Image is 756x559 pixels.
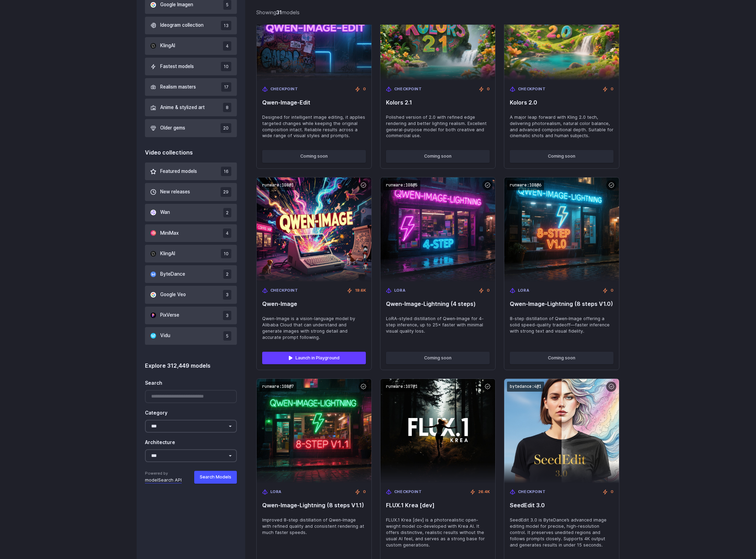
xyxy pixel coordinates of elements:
span: 3 [223,290,231,299]
button: Coming soon [262,150,366,162]
button: ByteDance 2 [145,265,237,283]
span: 10 [221,62,231,71]
div: Video collections [145,148,237,157]
button: Google Veo 3 [145,286,237,303]
button: Fastest models 10 [145,58,237,75]
span: 5 [223,331,231,341]
span: 26.4K [478,489,490,495]
span: 0 [363,489,366,495]
span: Kolors 2.1 [386,99,490,106]
span: New releases [160,188,190,196]
button: Coming soon [386,150,490,162]
span: Anime & stylized art [160,104,205,111]
button: Older gems 20 [145,119,237,137]
label: Search [145,379,162,387]
span: Checkpoint [394,86,422,92]
span: 4 [223,41,231,51]
span: Vidu [160,332,170,340]
code: runware:108@7 [259,382,297,392]
span: A major leap forward with Kling 2.0 tech, delivering photorealism, natural color balance, and adv... [510,114,613,139]
span: Fastest models [160,63,194,70]
img: Qwen‑Image-Lightning (8 steps V1.1) [257,379,371,483]
span: 0 [611,489,613,495]
span: Featured models [160,168,197,175]
span: Wan [160,209,170,216]
span: FLUX.1 Krea [dev] is a photorealistic open-weight model co‑developed with Krea AI. It offers dist... [386,517,490,548]
button: PixVerse 3 [145,307,237,324]
span: Older gems [160,124,185,132]
strong: 31 [276,9,282,15]
span: LoRA-styled distillation of Qwen‑Image for 4-step inference, up to 25× faster with minimal visual... [386,316,490,334]
button: Wan 2 [145,204,237,222]
span: Google Imagen [160,1,193,9]
span: 19.6K [355,287,366,294]
span: 0 [611,287,613,294]
button: Vidu 5 [145,327,237,345]
button: New releases 29 [145,183,237,201]
label: Category [145,409,167,417]
span: Qwen‑Image-Lightning (4 steps) [386,301,490,307]
span: 0 [363,86,366,92]
img: Qwen‑Image-Lightning (8 steps V1.0) [504,177,619,282]
span: SeedEdit 3.0 is ByteDance’s advanced image editing model for precise, high-resolution control. It... [510,517,613,548]
span: Checkpoint [270,287,298,294]
button: Ideogram collection 13 [145,17,237,34]
span: FLUX.1 Krea [dev] [386,502,490,509]
span: 8 [223,103,231,112]
span: KlingAI [160,42,175,50]
span: 17 [221,82,231,92]
button: Coming soon [510,150,613,162]
span: Checkpoint [518,489,546,495]
span: Qwen-Image [262,301,366,307]
code: runware:107@1 [383,382,420,392]
span: 10 [221,249,231,258]
label: Architecture [145,439,175,447]
span: Checkpoint [394,489,422,495]
span: Qwen-Image is a vision-language model by Alibaba Cloud that can understand and generate images wi... [262,316,366,341]
span: ByteDance [160,270,185,278]
div: Showing models [256,8,300,16]
span: 29 [221,187,231,197]
span: 13 [221,21,231,30]
span: PixVerse [160,311,179,319]
a: Launch in Playground [262,352,366,364]
button: KlingAI 4 [145,37,237,55]
img: SeedEdit 3.0 [504,379,619,483]
code: runware:108@5 [383,180,420,190]
span: 8-step distillation of Qwen‑Image offering a solid speed-quality tradeoff—faster inference with s... [510,316,613,334]
div: Explore 312,449 models [145,361,237,370]
span: Checkpoint [270,86,298,92]
span: Improved 8-step distillation of Qwen‑Image with refined quality and consistent rendering at much ... [262,517,366,536]
span: Qwen‑Image-Lightning (8 steps V1.0) [510,301,613,307]
span: 4 [223,228,231,238]
a: modelSearch API [145,477,182,484]
span: 16 [221,167,231,176]
span: LoRA [394,287,405,294]
code: runware:108@6 [507,180,544,190]
img: Qwen‑Image-Lightning (4 steps) [380,177,495,282]
span: Polished version of 2.0 with refined edge rendering and better lighting realism. Excellent genera... [386,114,490,139]
span: 2 [223,208,231,217]
span: Kolors 2.0 [510,99,613,106]
span: LoRA [270,489,282,495]
span: 2 [223,269,231,279]
span: KlingAI [160,250,175,258]
span: 3 [223,311,231,320]
span: Powered by [145,470,182,477]
code: runware:108@1 [259,180,297,190]
span: Realism masters [160,83,196,91]
button: Search Models [194,471,237,483]
select: Category [145,420,237,433]
button: Coming soon [510,352,613,364]
button: Anime & stylized art 8 [145,99,237,116]
span: Google Veo [160,291,186,299]
button: Realism masters 17 [145,78,237,96]
span: Qwen‑Image-Lightning (8 steps V1.1) [262,502,366,509]
img: Qwen-Image [257,177,371,282]
span: 20 [221,123,231,133]
span: Designed for intelligent image editing, it applies targeted changes while keeping the original co... [262,114,366,139]
select: Architecture [145,449,237,462]
button: Featured models 16 [145,162,237,180]
span: 0 [487,287,490,294]
span: MiniMax [160,230,179,237]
